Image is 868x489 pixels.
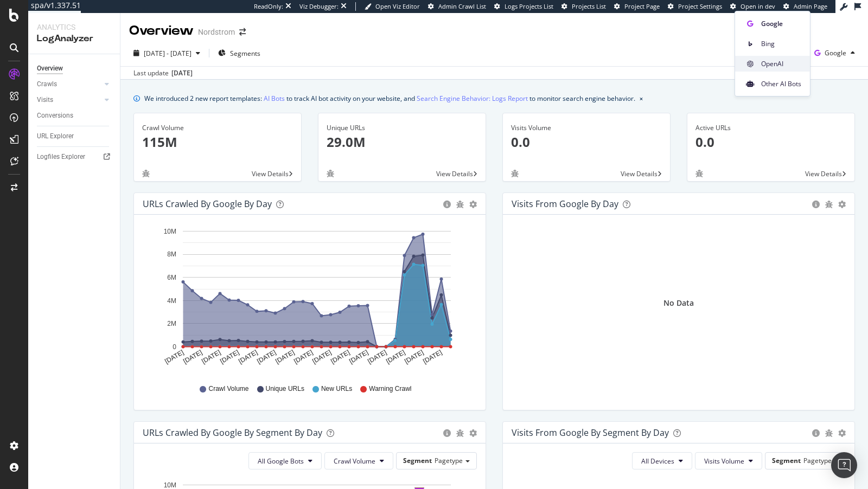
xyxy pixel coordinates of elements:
div: circle-info [443,429,451,437]
button: [DATE] - [DATE] [129,44,205,62]
div: circle-info [812,201,820,208]
text: [DATE] [422,349,443,365]
p: 115M [142,133,293,151]
span: All Google Bots [258,456,304,466]
text: [DATE] [182,349,203,365]
a: Visits [37,94,101,106]
span: Pagetype [803,456,832,465]
text: [DATE] [163,349,185,365]
div: arrow-right-arrow-left [239,28,246,36]
span: Logs Projects List [505,2,553,10]
span: Bing [761,39,801,49]
div: gear [469,201,477,208]
button: All Devices [632,452,692,469]
div: circle-info [812,429,820,437]
button: Google [810,44,859,62]
div: circle-info [443,201,451,208]
div: Logfiles Explorer [37,151,85,163]
a: Open in dev [730,2,775,11]
span: Other AI Bots [761,79,801,89]
button: close banner [637,91,646,106]
span: Open in dev [741,2,775,10]
div: bug [327,170,334,177]
span: Project Page [624,2,660,10]
a: Projects List [561,2,606,11]
text: [DATE] [292,349,314,365]
text: 2M [167,320,176,327]
span: View Details [436,169,473,178]
div: LogAnalyzer [37,33,111,45]
span: New URLs [321,384,352,394]
span: [DATE] - [DATE] [144,49,192,58]
div: We introduced 2 new report templates: to track AI bot activity on your website, and to monitor se... [144,93,635,104]
div: Analytics [37,22,111,33]
text: 10M [164,228,176,235]
div: Visits [37,94,53,106]
div: Overview [129,22,194,40]
div: gear [838,201,846,208]
a: Project Settings [668,2,722,11]
div: Unique URLs [327,123,477,133]
span: Segment [772,456,801,465]
div: URLs Crawled by Google By Segment By Day [143,427,322,438]
span: View Details [805,169,842,178]
a: Crawls [37,79,101,90]
div: bug [456,429,464,437]
a: Admin Crawl List [428,2,486,11]
span: All Devices [641,456,674,466]
span: Projects List [572,2,606,10]
div: ReadOnly: [254,2,283,11]
div: info banner [133,93,855,104]
div: URL Explorer [37,131,74,142]
a: Open Viz Editor [365,2,420,11]
text: [DATE] [256,349,277,365]
span: Segment [403,456,432,465]
a: URL Explorer [37,131,112,142]
text: 6M [167,274,176,281]
text: [DATE] [200,349,222,365]
div: No Data [663,298,694,308]
a: Search Engine Behavior: Logs Report [417,93,528,104]
p: 0.0 [695,133,846,151]
a: Conversions [37,110,112,121]
div: Visits from Google By Segment By Day [512,427,669,438]
div: Conversions [37,110,73,121]
div: Crawl Volume [142,123,293,133]
span: Unique URLs [266,384,304,394]
button: Visits Volume [695,452,762,469]
div: Nordstrom [198,27,235,37]
text: 0 [173,343,176,351]
div: gear [469,429,477,437]
div: [DATE] [171,68,193,78]
div: Visits Volume [511,123,662,133]
a: AI Bots [264,93,285,104]
div: gear [838,429,846,437]
button: Segments [214,44,265,62]
text: [DATE] [311,349,333,365]
span: Google [825,48,846,57]
p: 0.0 [511,133,662,151]
button: Crawl Volume [324,452,393,469]
text: 10M [164,481,176,489]
a: Logs Projects List [494,2,553,11]
text: [DATE] [274,349,296,365]
span: View Details [252,169,289,178]
span: Segments [230,49,260,58]
span: Pagetype [435,456,463,465]
a: Logfiles Explorer [37,151,112,163]
text: [DATE] [385,349,406,365]
text: 8M [167,251,176,259]
svg: A chart. [143,223,477,374]
div: Crawls [37,79,57,90]
text: [DATE] [366,349,388,365]
span: Crawl Volume [208,384,248,394]
div: bug [695,170,703,177]
text: [DATE] [403,349,425,365]
text: [DATE] [348,349,369,365]
span: Warning Crawl [369,384,411,394]
div: Overview [37,63,63,74]
span: View Details [621,169,658,178]
text: [DATE] [237,349,259,365]
div: Viz Debugger: [299,2,339,11]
